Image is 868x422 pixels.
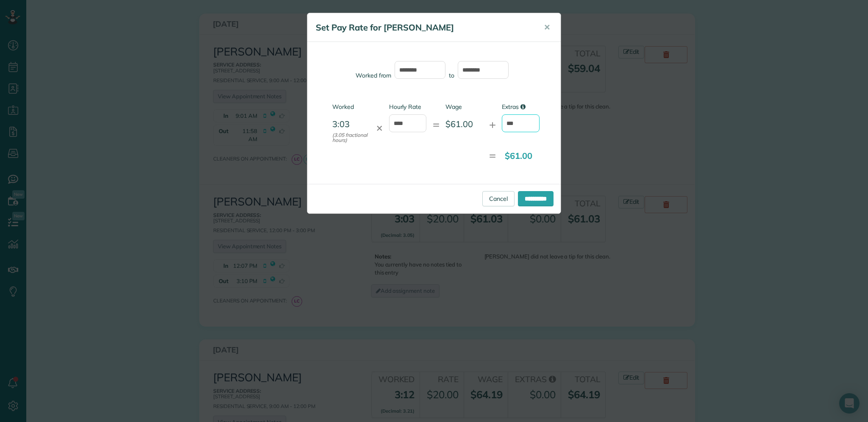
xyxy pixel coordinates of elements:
[356,71,392,80] label: Worked from
[316,22,532,33] h5: Set Pay Rate for [PERSON_NAME]
[483,116,502,133] div: +
[426,116,445,133] div: =
[332,118,370,143] div: 3:03
[502,103,540,111] label: Extras
[332,103,370,111] label: Worked
[389,103,427,111] label: Hourly Rate
[445,103,483,111] label: Wage
[370,122,389,134] div: ✕
[544,22,550,32] span: ✕
[449,71,454,80] label: to
[505,150,532,161] strong: $61.00
[445,118,483,130] div: $61.00
[332,133,370,143] small: (3.05 fractional hours)
[483,147,502,164] div: =
[482,191,515,206] a: Cancel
